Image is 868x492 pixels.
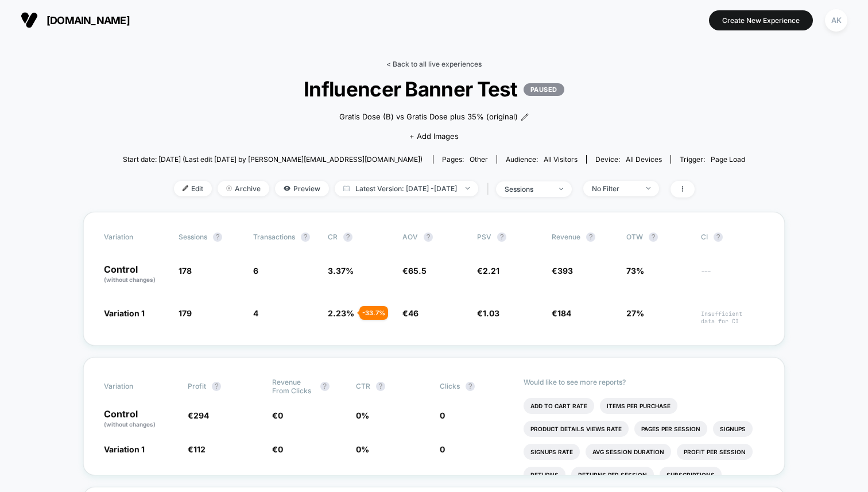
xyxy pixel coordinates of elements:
span: | [484,181,496,197]
li: Pages Per Session [634,421,707,437]
span: --- [701,268,764,284]
button: ? [301,233,310,242]
span: Sessions [179,233,207,241]
p: Control [104,409,176,429]
span: 0 [278,410,283,420]
p: Control [104,265,167,284]
span: Influencer Banner Test [154,77,714,101]
button: ? [343,233,352,242]
a: < Back to all live experiences [386,60,482,68]
span: Revenue [552,233,580,241]
p: Would like to see more reports? [524,378,764,386]
span: 0 % [356,410,369,420]
span: Revenue From Clicks [272,378,315,395]
li: Items Per Purchase [600,398,677,414]
img: end [226,185,232,191]
li: Subscriptions [660,467,722,483]
img: end [646,187,650,189]
span: (without changes) [104,276,156,283]
button: ? [714,233,723,242]
li: Returns Per Session [571,467,654,483]
span: € [188,410,209,420]
span: 1.03 [483,308,499,318]
div: No Filter [592,184,638,193]
span: € [272,444,283,454]
div: Trigger: [680,155,745,164]
span: [DOMAIN_NAME] [46,14,130,26]
span: 0 [440,444,445,454]
span: Profit [188,382,206,390]
span: Edit [174,181,212,196]
span: Preview [275,181,329,196]
span: (without changes) [104,421,156,428]
img: end [559,188,563,190]
span: 65.5 [408,266,427,276]
button: ? [586,233,595,242]
span: Variation 1 [104,444,145,454]
span: € [477,308,499,318]
span: € [552,308,571,318]
span: CI [701,233,764,242]
span: 178 [179,266,192,276]
span: € [402,308,418,318]
button: AK [821,9,851,32]
li: Product Details Views Rate [524,421,629,437]
li: Avg Session Duration [586,444,671,460]
li: Profit Per Session [677,444,753,460]
span: 2.21 [483,266,499,276]
span: Insufficient data for CI [701,310,764,325]
button: Create New Experience [709,10,813,30]
span: Variation [104,378,167,395]
button: ? [213,233,222,242]
button: ? [320,382,330,391]
span: other [470,155,488,164]
button: ? [376,382,385,391]
img: edit [183,185,188,191]
span: 2.23 % [328,308,354,318]
span: CTR [356,382,370,390]
span: Device: [586,155,671,164]
span: 4 [253,308,258,318]
span: 73% [626,266,644,276]
span: 0 % [356,444,369,454]
span: Page Load [711,155,745,164]
li: Signups [713,421,753,437]
button: ? [649,233,658,242]
div: Pages: [442,155,488,164]
span: 27% [626,308,644,318]
p: PAUSED [524,83,564,96]
button: ? [424,233,433,242]
span: Start date: [DATE] (Last edit [DATE] by [PERSON_NAME][EMAIL_ADDRESS][DOMAIN_NAME]) [123,155,423,164]
span: € [272,410,283,420]
span: All Visitors [544,155,578,164]
span: Clicks [440,382,460,390]
img: calendar [343,185,350,191]
span: 0 [440,410,445,420]
span: 46 [408,308,418,318]
div: sessions [505,185,551,193]
span: 294 [193,410,209,420]
span: Latest Version: [DATE] - [DATE] [335,181,478,196]
button: [DOMAIN_NAME] [17,11,133,29]
span: 0 [278,444,283,454]
button: ? [497,233,506,242]
span: CR [328,233,338,241]
div: Audience: [506,155,578,164]
div: AK [825,9,847,32]
li: Returns [524,467,565,483]
span: € [552,266,573,276]
img: Visually logo [21,11,38,29]
span: AOV [402,233,418,241]
span: 393 [557,266,573,276]
li: Add To Cart Rate [524,398,594,414]
img: end [466,187,470,189]
span: Variation [104,233,167,242]
div: - 33.7 % [359,306,388,320]
span: all devices [626,155,662,164]
span: € [477,266,499,276]
button: ? [212,382,221,391]
span: € [188,444,206,454]
span: OTW [626,233,689,242]
span: 184 [557,308,571,318]
span: + Add Images [409,131,459,141]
